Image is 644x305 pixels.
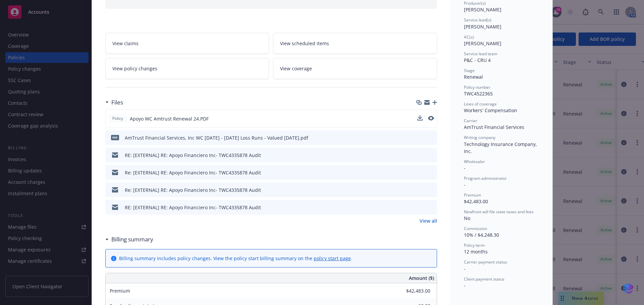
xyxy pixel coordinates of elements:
[110,288,130,294] span: Premium
[418,152,423,159] button: download file
[105,98,123,107] div: Files
[418,204,423,211] button: download file
[464,135,495,140] span: Writing company
[464,0,486,6] span: Producer(s)
[417,115,423,121] button: download file
[464,118,477,124] span: Carrier
[464,84,490,90] span: Policy number
[125,204,261,211] div: RE: [EXTERNAL] RE: Apoyo Financiero Inc- TWC4335878 Audit
[111,98,123,107] h3: Files
[119,255,352,262] div: Billing summary includes policy changes. View the policy start billing summary on the .
[417,115,423,122] button: download file
[464,198,488,205] span: $42,483.00
[428,134,434,141] button: preview file
[428,169,434,176] button: preview file
[418,186,423,194] button: download file
[464,192,481,198] span: Premium
[464,124,524,130] span: AmTrust Financial Services
[464,107,539,114] div: Workers' Compensation
[464,101,497,107] span: Lines of coverage
[464,159,485,164] span: Wholesaler
[464,181,466,188] span: -
[112,40,139,47] span: View claims
[464,215,470,221] span: No
[105,235,153,244] div: Billing summary
[464,57,491,63] span: P&C - CRU 4
[418,169,423,176] button: download file
[464,209,534,215] span: Newfront will file state taxes and fees
[391,286,434,296] input: 0.00
[464,165,466,171] span: -
[428,116,434,121] button: preview file
[464,51,497,57] span: Service lead team
[125,134,308,141] div: AmTrust Financial Services, Inc WC [DATE] - [DATE] Loss Runs - Valued [DATE].pdf
[125,152,261,159] div: RE: [EXTERNAL] RE: Apoyo Financiero Inc- TWC4335878 Audit
[418,134,423,141] button: download file
[125,169,261,176] div: Re: [EXTERNAL] RE: Apoyo Financiero Inc- TWC4335878 Audit
[464,282,466,289] span: -
[464,242,485,248] span: Policy term
[623,283,634,295] img: svg+xml;base64,PHN2ZyB3aWR0aD0iMzQiIGhlaWdodD0iMzQiIHZpZXdCb3g9IjAgMCAzNCAzNCIgZmlsbD0ibm9uZSIgeG...
[280,40,329,47] span: View scheduled items
[130,115,209,122] span: Apoyo WC Amtrust Renewal 24.PDF
[273,33,437,54] a: View scheduled items
[464,40,501,47] span: [PERSON_NAME]
[464,248,488,255] span: 12 months
[464,90,493,97] span: TWC4522365
[125,186,261,194] div: Re: [EXTERNAL] RE: Apoyo Financiero Inc- TWC4335878 Audit
[464,259,507,265] span: Carrier payment status
[273,58,437,79] a: View coverage
[111,135,119,140] span: pdf
[464,34,474,40] span: AC(s)
[464,232,499,238] span: 10% / $4,248.30
[428,115,434,122] button: preview file
[105,33,269,54] a: View claims
[105,58,269,79] a: View policy changes
[464,276,504,282] span: Client payment status
[464,68,475,73] span: Stage
[409,275,434,282] span: Amount ($)
[464,23,501,30] span: [PERSON_NAME]
[420,217,437,224] a: View all
[112,65,157,72] span: View policy changes
[428,152,434,159] button: preview file
[314,255,351,261] a: policy start page
[464,17,491,23] span: Service lead(s)
[464,265,466,272] span: -
[428,186,434,194] button: preview file
[464,141,538,154] span: Technology Insurance Company, Inc.
[111,235,153,244] h3: Billing summary
[464,226,487,231] span: Commission
[111,116,124,122] span: Policy
[464,175,507,181] span: Program administrator
[428,204,434,211] button: preview file
[464,74,483,80] span: Renewal
[464,6,501,13] span: [PERSON_NAME]
[280,65,312,72] span: View coverage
